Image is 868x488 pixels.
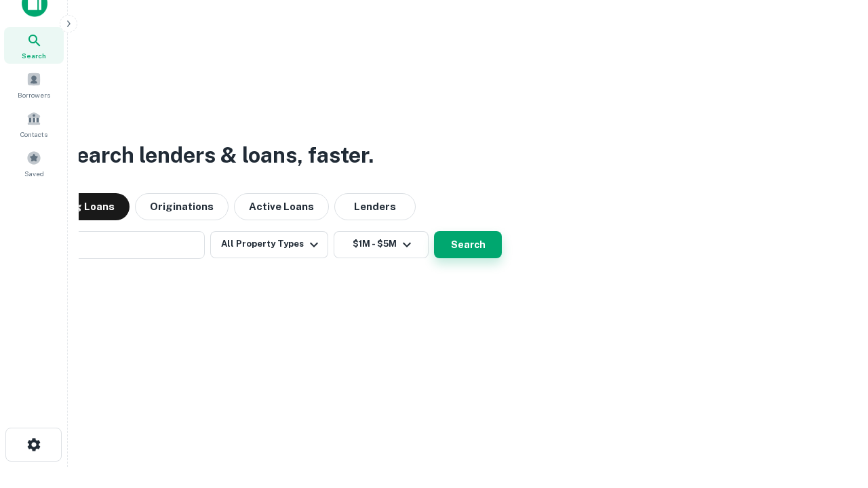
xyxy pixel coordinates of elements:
[234,193,329,220] button: Active Loans
[334,231,429,258] button: $1M - $5M
[434,231,502,258] button: Search
[24,168,44,179] span: Saved
[800,380,868,445] iframe: Chat Widget
[334,193,416,220] button: Lenders
[18,89,50,100] span: Borrowers
[4,145,64,182] a: Saved
[210,231,328,258] button: All Property Types
[4,66,64,103] a: Borrowers
[4,27,64,64] a: Search
[22,50,46,61] span: Search
[62,139,374,171] h3: Search lenders & loans, faster.
[4,106,64,142] a: Contacts
[135,193,229,220] button: Originations
[20,129,47,140] span: Contacts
